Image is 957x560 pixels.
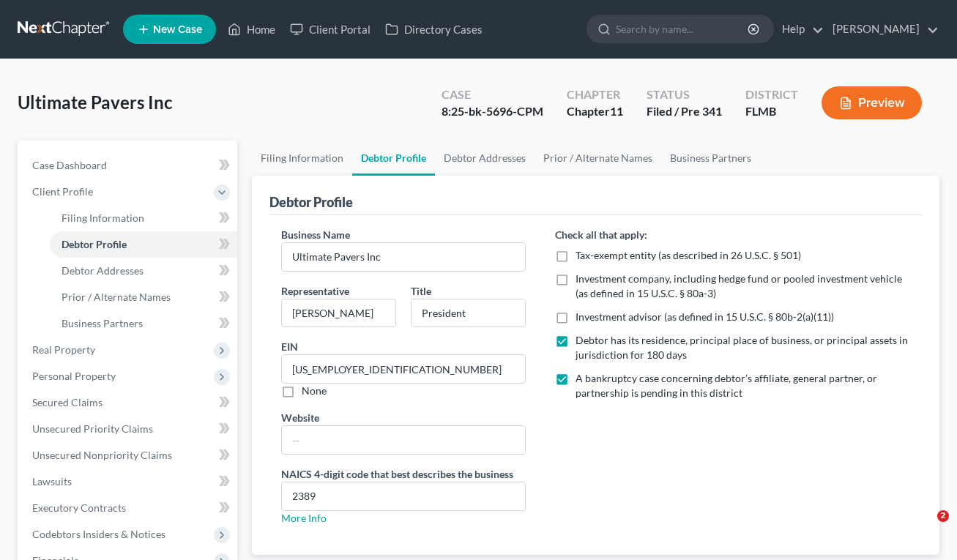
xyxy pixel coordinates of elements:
a: Debtor Addresses [50,258,237,284]
label: Check all that apply: [555,227,647,242]
span: Debtor Addresses [62,264,144,277]
span: Debtor Profile [62,238,127,250]
input: Search by name... [616,15,750,42]
span: Ultimate Pavers Inc [18,92,172,113]
a: Lawsuits [21,468,237,495]
a: Debtor Addresses [435,141,535,176]
span: Codebtors Insiders & Notices [32,528,165,540]
span: Unsecured Nonpriority Claims [32,449,172,461]
span: Executory Contracts [32,501,126,514]
button: Preview [822,86,922,119]
span: New Case [153,24,202,35]
a: Debtor Profile [352,141,435,176]
a: Filing Information [252,141,352,176]
span: 11 [610,104,623,118]
span: Unsecured Priority Claims [32,422,153,435]
div: Case [442,86,543,103]
div: District [745,86,798,103]
div: Filed / Pre 341 [647,103,722,120]
div: Chapter [567,86,623,103]
input: XXXX [282,482,526,510]
span: Personal Property [32,370,116,382]
div: 8:25-bk-5696-CPM [442,103,543,120]
a: Client Portal [283,16,378,42]
div: Debtor Profile [269,193,353,211]
input: Enter title... [412,299,525,327]
a: Help [775,16,824,42]
a: Unsecured Priority Claims [21,416,237,442]
span: Lawsuits [32,475,72,488]
div: Chapter [567,103,623,120]
label: Representative [281,283,349,299]
a: Directory Cases [378,16,490,42]
span: 2 [937,510,949,522]
iframe: Intercom live chat [907,510,942,545]
span: Real Property [32,343,95,356]
a: Debtor Profile [50,231,237,258]
a: Prior / Alternate Names [50,284,237,310]
a: Unsecured Nonpriority Claims [21,442,237,468]
a: Home [220,16,283,42]
span: Case Dashboard [32,159,107,171]
a: Business Partners [50,310,237,337]
span: Secured Claims [32,396,103,408]
span: Investment company, including hedge fund or pooled investment vehicle (as defined in 15 U.S.C. § ... [576,272,902,299]
label: Website [281,410,319,425]
span: Client Profile [32,185,93,198]
span: Filing Information [62,212,144,224]
a: More Info [281,512,327,524]
label: None [302,384,327,398]
span: Prior / Alternate Names [62,291,171,303]
label: Title [411,283,431,299]
input: Enter name... [282,243,526,271]
a: Secured Claims [21,389,237,416]
span: A bankruptcy case concerning debtor’s affiliate, general partner, or partnership is pending in th... [576,372,877,399]
label: NAICS 4-digit code that best describes the business [281,466,513,482]
a: Filing Information [50,205,237,231]
input: Enter representative... [282,299,395,327]
a: Executory Contracts [21,495,237,521]
span: Debtor has its residence, principal place of business, or principal assets in jurisdiction for 18... [576,334,908,361]
a: Business Partners [661,141,760,176]
div: FLMB [745,103,798,120]
a: Case Dashboard [21,152,237,179]
a: Prior / Alternate Names [535,141,661,176]
span: Tax-exempt entity (as described in 26 U.S.C. § 501) [576,249,801,261]
span: Investment advisor (as defined in 15 U.S.C. § 80b-2(a)(11)) [576,310,834,323]
input: -- [282,426,526,454]
a: [PERSON_NAME] [825,16,939,42]
div: Status [647,86,722,103]
label: EIN [281,339,298,354]
input: -- [282,355,526,383]
span: Business Partners [62,317,143,329]
label: Business Name [281,227,350,242]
